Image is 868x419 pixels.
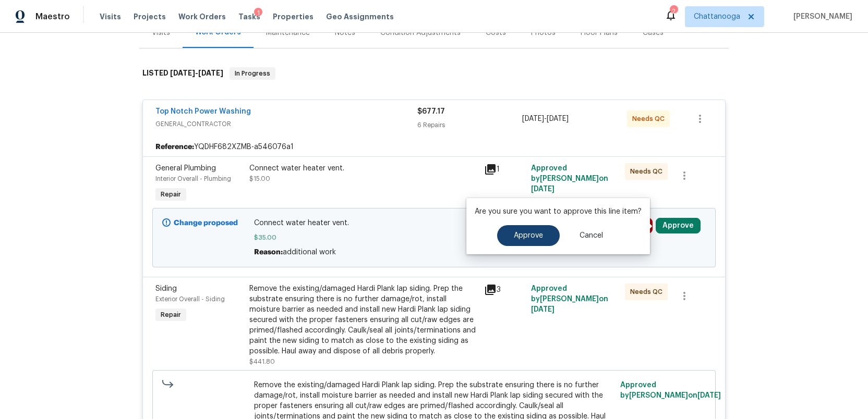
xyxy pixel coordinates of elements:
span: $35.00 [254,232,614,243]
span: In Progress [231,68,274,79]
span: Cancel [580,232,603,240]
span: Approved by [PERSON_NAME] on [531,165,608,193]
span: General Plumbing [155,165,216,172]
span: Siding [155,285,177,292]
span: Approved by [PERSON_NAME] on [620,381,721,399]
span: - [522,114,569,124]
span: Repair [156,189,185,200]
span: Visits [100,11,121,22]
p: Are you sure you want to approve this line item? [475,206,642,217]
span: Approved by [PERSON_NAME] on [531,285,608,313]
div: Cases [643,28,664,38]
span: Work Orders [178,11,226,22]
div: Remove the existing/damaged Hardi Plank lap siding. Prep the substrate ensuring there is no furth... [249,284,478,356]
span: additional work [283,249,336,256]
span: Properties [273,11,314,22]
span: Needs QC [632,114,669,124]
div: 6 Repairs [417,120,522,130]
div: Visits [152,28,170,38]
span: Maestro [35,11,70,22]
button: Cancel [563,225,620,246]
div: Maintenance [266,28,310,38]
span: [DATE] [522,115,544,122]
button: Approve [656,218,701,233]
span: Exterior Overall - Siding [155,296,225,302]
div: Condition Adjustments [380,28,461,38]
div: Floor Plans [581,28,618,38]
span: Interior Overall - Plumbing [155,176,231,182]
span: Projects [134,11,166,22]
span: $677.17 [417,108,445,115]
h6: LISTED [142,67,223,80]
span: Reason: [254,249,283,256]
span: [DATE] [531,306,554,313]
b: Reference: [155,142,194,152]
span: Approve [514,232,543,240]
div: Connect water heater vent. [249,163,478,174]
span: Needs QC [630,287,667,297]
span: [DATE] [531,186,554,193]
span: Repair [156,310,185,320]
button: Approve [497,225,560,246]
span: Geo Assignments [326,11,394,22]
span: [DATE] [198,69,223,77]
span: Connect water heater vent. [254,218,614,228]
b: Change proposed [174,219,238,227]
div: Photos [531,28,556,38]
span: Needs QC [630,166,667,177]
span: [DATE] [697,392,721,399]
div: 1 [254,8,262,18]
div: 2 [670,6,677,17]
span: [DATE] [170,69,195,77]
span: [DATE] [547,115,569,122]
span: - [170,69,223,77]
div: LISTED [DATE]-[DATE]In Progress [139,57,729,90]
div: Costs [486,28,506,38]
span: [PERSON_NAME] [789,11,852,22]
div: YQDHF682XZMB-a546076a1 [143,138,725,156]
span: $441.80 [249,359,275,365]
span: $15.00 [249,176,270,182]
span: GENERAL_CONTRACTOR [155,119,417,129]
a: Top Notch Power Washing [155,108,251,115]
span: Chattanooga [694,11,740,22]
span: Tasks [238,13,260,20]
div: 1 [484,163,525,176]
div: 3 [484,284,525,296]
div: Notes [335,28,355,38]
